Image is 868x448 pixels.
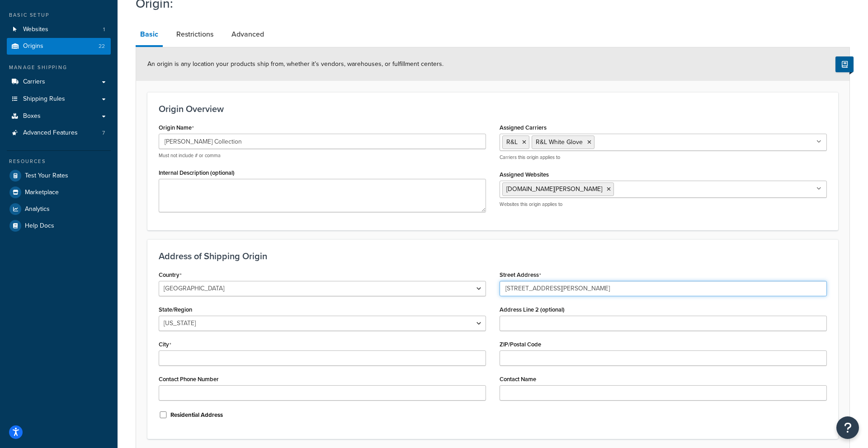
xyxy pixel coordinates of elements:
[159,376,219,383] label: Contact Phone Number
[500,154,827,161] p: Carriers this origin applies to
[500,306,565,313] label: Address Line 2 (optional)
[7,21,111,38] a: Websites1
[159,271,182,279] label: Country
[25,172,68,180] span: Test Your Rates
[99,42,105,50] span: 22
[7,218,111,234] a: Help Docs
[7,201,111,217] a: Analytics
[506,137,518,147] span: R&L
[170,411,223,419] label: Residential Address
[500,201,827,208] p: Websites this origin applies to
[7,74,111,90] a: Carriers
[227,23,269,45] a: Advanced
[7,38,111,55] li: Origins
[25,205,50,213] span: Analytics
[102,129,105,137] span: 7
[7,91,111,107] a: Shipping Rules
[25,222,54,230] span: Help Docs
[506,184,602,194] span: [DOMAIN_NAME][PERSON_NAME]
[23,95,65,103] span: Shipping Rules
[7,125,111,141] a: Advanced Features7
[159,124,194,131] label: Origin Name
[7,168,111,184] a: Test Your Rates
[836,416,859,439] button: Open Resource Center
[7,125,111,141] li: Advanced Features
[159,169,235,176] label: Internal Description (optional)
[159,306,192,313] label: State/Region
[25,189,59,196] span: Marketplace
[500,171,549,178] label: Assigned Websites
[7,158,111,165] div: Resources
[159,251,827,261] h3: Address of Shipping Origin
[23,78,45,86] span: Carriers
[23,112,41,120] span: Boxes
[23,26,48,33] span: Websites
[500,341,541,348] label: ZIP/Postal Code
[23,129,78,137] span: Advanced Features
[7,21,111,38] li: Websites
[103,26,105,33] span: 1
[159,341,171,348] label: City
[500,124,547,131] label: Assigned Carriers
[147,59,443,69] span: An origin is any location your products ship from, whether it’s vendors, warehouses, or fulfillme...
[136,23,163,47] a: Basic
[536,137,583,147] span: R&L White Glove
[7,64,111,71] div: Manage Shipping
[159,152,486,159] p: Must not include # or comma
[172,23,218,45] a: Restrictions
[500,376,536,383] label: Contact Name
[159,104,827,114] h3: Origin Overview
[835,56,854,72] button: Show Help Docs
[23,42,43,50] span: Origins
[500,271,541,279] label: Street Address
[7,11,111,19] div: Basic Setup
[7,38,111,55] a: Origins22
[7,108,111,125] a: Boxes
[7,184,111,201] a: Marketplace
